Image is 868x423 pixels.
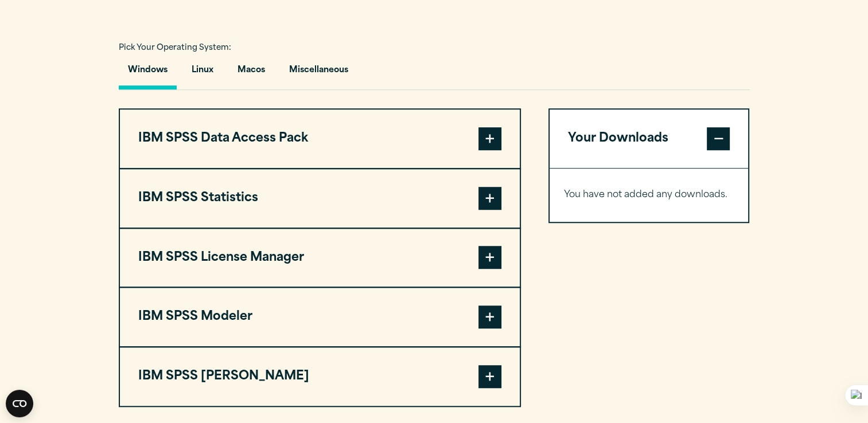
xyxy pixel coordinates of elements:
[228,57,274,89] button: Macos
[182,57,223,89] button: Linux
[564,187,734,203] p: You have not added any downloads.
[120,229,520,287] button: IBM SPSS License Manager
[120,169,520,228] button: IBM SPSS Statistics
[120,347,520,406] button: IBM SPSS [PERSON_NAME]
[6,390,33,417] button: Open CMP widget
[119,57,177,89] button: Windows
[550,109,749,168] button: Your Downloads
[119,44,231,52] span: Pick Your Operating System:
[280,57,357,89] button: Miscellaneous
[120,288,520,346] button: IBM SPSS Modeler
[120,109,520,168] button: IBM SPSS Data Access Pack
[550,168,749,222] div: Your Downloads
